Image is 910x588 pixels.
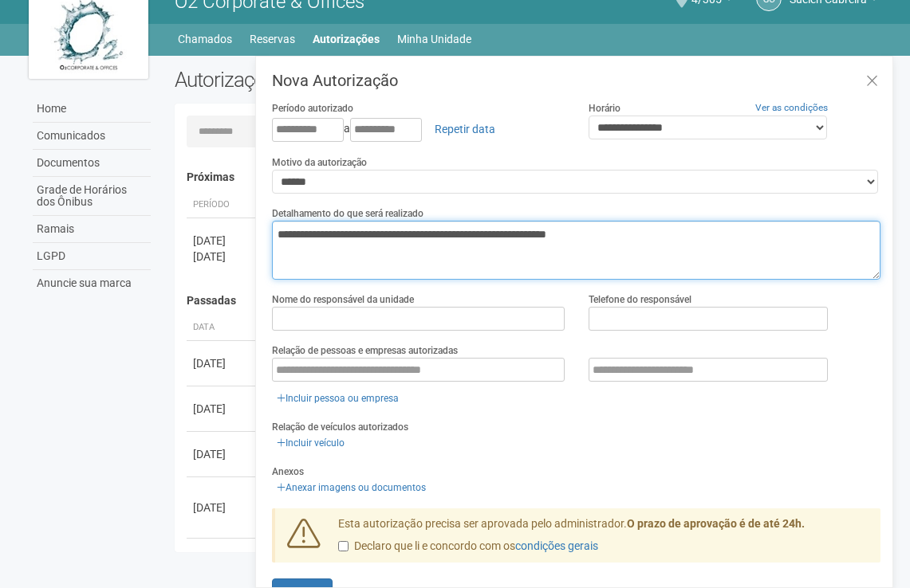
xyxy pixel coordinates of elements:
a: Incluir pessoa ou empresa [272,390,404,407]
div: [DATE] [193,401,252,417]
a: Anuncie sua marca [33,270,151,296]
th: Período [187,192,258,218]
div: [DATE] [193,446,252,462]
a: Anexar imagens ou documentos [272,479,431,496]
div: a [272,116,565,143]
h3: Nova Autorização [272,73,880,88]
label: Período autorizado [272,101,353,116]
h4: Próximas [187,171,870,183]
a: Incluir veículo [272,434,349,452]
a: Reservas [250,28,295,50]
label: Detalhamento do que será realizado [272,206,423,221]
label: Anexos [272,465,304,479]
a: Home [33,96,151,123]
th: Data [187,315,258,341]
a: condições gerais [515,539,598,552]
h4: Passadas [187,295,870,307]
a: LGPD [33,243,151,270]
a: Grade de Horários dos Ônibus [33,177,151,216]
input: Declaro que li e concordo com oscondições gerais [338,541,349,551]
div: [DATE] [193,500,252,515]
a: Repetir data [424,116,506,143]
a: Chamados [178,28,232,50]
label: Relação de pessoas e empresas autorizadas [272,343,458,358]
label: Telefone do responsável [589,292,691,307]
a: Documentos [33,150,151,177]
a: Ramais [33,216,151,243]
label: Relação de veículos autorizados [272,420,408,434]
a: Minha Unidade [397,28,471,50]
label: Nome do responsável da unidade [272,292,414,307]
h2: Autorizações [175,68,516,92]
a: Comunicados [33,123,151,150]
strong: O prazo de aprovação é de até 24h. [627,517,805,530]
a: Autorizações [313,28,380,50]
a: Ver as condições [755,102,828,113]
div: Esta autorização precisa ser aprovada pelo administrador. [326,516,881,563]
label: Motivo da autorização [272,155,367,170]
div: [DATE] [193,355,252,371]
div: [DATE] [193,249,252,265]
label: Declaro que li e concordo com os [338,539,598,555]
div: [DATE] [193,233,252,249]
label: Horário [589,101,620,116]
